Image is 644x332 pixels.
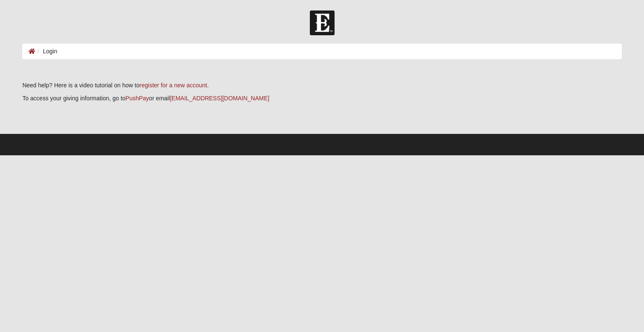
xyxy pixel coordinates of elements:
[22,94,621,103] p: To access your giving information, go to or email
[22,81,621,90] p: Need help? Here is a video tutorial on how to .
[140,82,207,89] a: register for a new account
[35,47,57,56] li: Login
[310,10,335,35] img: Church of Eleven22 Logo
[125,95,149,102] a: PushPay
[170,95,269,102] a: [EMAIL_ADDRESS][DOMAIN_NAME]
